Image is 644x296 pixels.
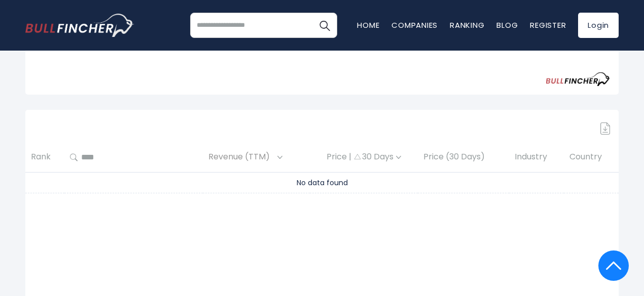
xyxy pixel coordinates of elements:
td: No data found [25,172,619,193]
img: bullfincher logo [25,14,134,37]
button: Search [312,13,337,38]
a: Go to homepage [25,14,134,37]
span: Revenue (TTM) [208,149,275,165]
a: Companies [391,20,438,30]
th: Price (30 Days) [418,143,509,173]
a: Home [357,20,379,30]
div: Price | 30 Days [315,152,412,162]
a: Login [578,13,619,38]
th: Rank [25,143,64,173]
a: Blog [496,20,518,30]
a: Ranking [450,20,484,30]
a: Register [530,20,566,30]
